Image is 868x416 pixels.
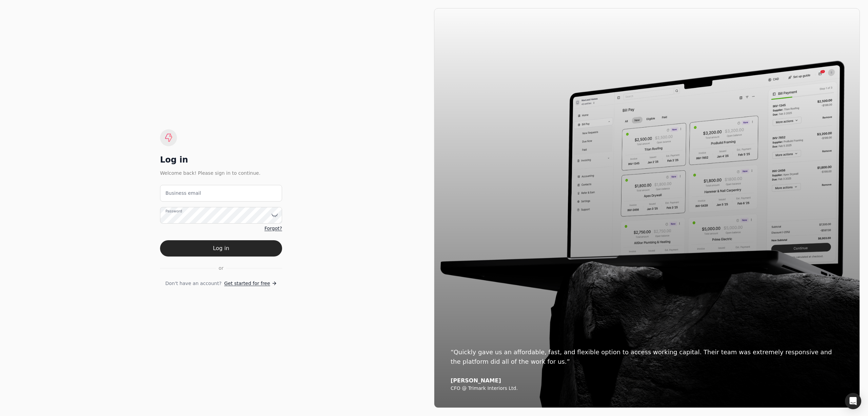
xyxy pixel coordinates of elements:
[165,280,221,287] span: Don't have an account?
[845,393,861,409] div: Open Intercom Messenger
[160,169,282,177] div: Welcome back! Please sign in to continue.
[160,154,282,165] div: Log in
[224,280,277,287] a: Get started for free
[451,347,843,366] div: “Quickly gave us an affordable, fast, and flexible option to access working capital. Their team w...
[264,225,282,232] a: Forgot?
[224,280,270,287] span: Get started for free
[451,385,843,392] div: CFO @ Trimark Interiors Ltd.
[165,208,182,214] label: Password
[160,240,282,257] button: Log in
[219,265,223,272] span: or
[165,190,201,197] label: Business email
[451,377,843,384] div: [PERSON_NAME]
